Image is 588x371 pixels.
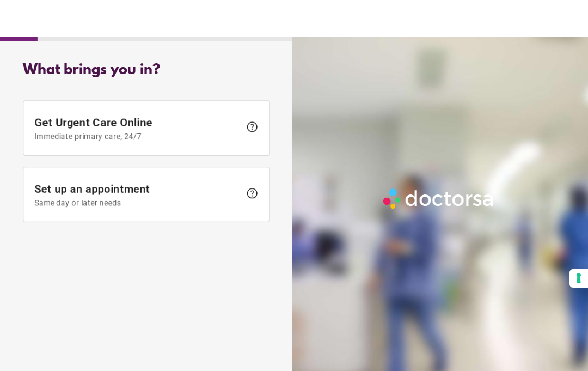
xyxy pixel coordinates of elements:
[246,187,259,200] span: help
[34,132,240,141] span: Immediate primary care, 24/7
[246,120,259,133] span: help
[569,269,588,288] button: Your consent preferences for tracking technologies
[34,183,240,207] span: Set up an appointment
[23,62,270,78] div: What brings you in?
[380,185,498,211] img: Logo-Doctorsa-trans-White-partial-flat.png
[34,116,240,141] span: Get Urgent Care Online
[34,198,240,207] span: Same day or later needs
